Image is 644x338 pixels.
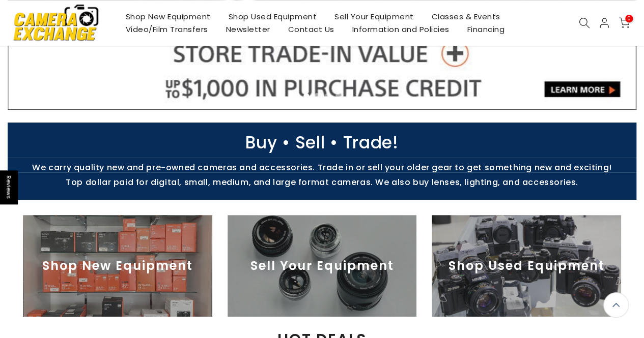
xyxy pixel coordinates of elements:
a: Newsletter [217,23,279,36]
a: Back to the top [603,292,629,318]
li: Page dot 5 [335,93,341,99]
a: Video/Film Transfers [117,23,217,36]
a: 0 [619,17,630,28]
li: Page dot 2 [303,93,309,99]
a: Sell Your Equipment [326,10,423,23]
a: Shop New Equipment [117,10,219,23]
a: Financing [458,23,514,36]
a: Contact Us [279,23,343,36]
a: Information and Policies [343,23,458,36]
li: Page dot 4 [325,93,330,99]
li: Page dot 1 [293,93,298,99]
p: Buy • Sell • Trade! [3,138,641,147]
li: Page dot 6 [346,93,352,99]
a: Classes & Events [423,10,509,23]
p: We carry quality new and pre-owned cameras and accessories. Trade in or sell your older gear to g... [3,163,641,172]
p: Top dollar paid for digital, small, medium, and large format cameras. We also buy lenses, lightin... [3,177,641,187]
li: Page dot 3 [314,93,320,99]
span: 0 [625,15,633,22]
a: Shop Used Equipment [219,10,326,23]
